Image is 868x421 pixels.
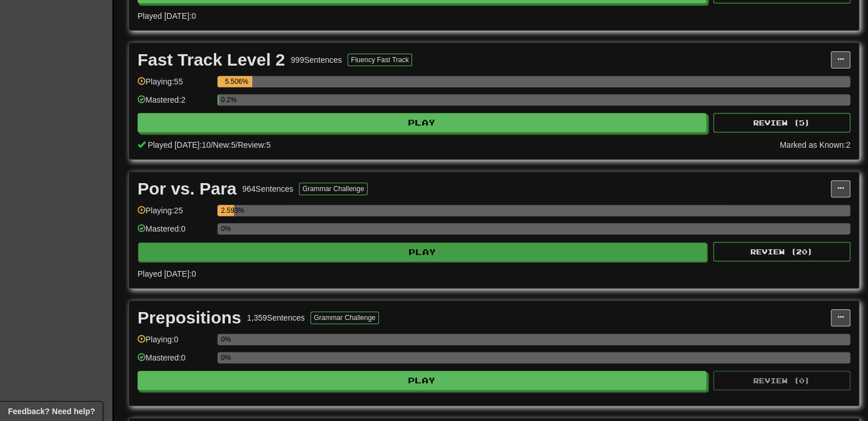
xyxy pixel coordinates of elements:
span: Played [DATE]: 0 [138,269,196,278]
button: Review (5) [713,113,850,132]
button: Fluency Fast Track [348,54,412,66]
span: Open feedback widget [8,406,95,417]
button: Grammar Challenge [299,183,368,195]
span: / [211,140,213,149]
button: Review (20) [713,242,850,261]
div: Playing: 0 [138,334,212,353]
div: Marked as Known: 2 [780,139,850,151]
div: Mastered: 0 [138,223,212,242]
span: / [236,140,238,149]
span: Played [DATE]: 10 [148,140,211,149]
button: Play [138,242,707,262]
div: 999 Sentences [291,54,342,66]
div: Mastered: 0 [138,352,212,371]
button: Grammar Challenge [310,311,379,324]
button: Review (0) [713,371,850,390]
div: 2.593% [221,205,234,216]
div: Prepositions [138,309,241,326]
div: Playing: 25 [138,205,212,224]
div: Fast Track Level 2 [138,51,285,68]
button: Play [138,113,706,132]
div: Por vs. Para [138,180,236,197]
div: 5.506% [221,76,252,87]
div: 1,359 Sentences [247,312,305,323]
span: Played [DATE]: 0 [138,11,196,21]
span: Review: 5 [238,140,271,149]
div: Playing: 55 [138,76,212,95]
div: Mastered: 2 [138,94,212,113]
button: Play [138,371,706,390]
span: New: 5 [213,140,236,149]
div: 964 Sentences [242,183,293,195]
